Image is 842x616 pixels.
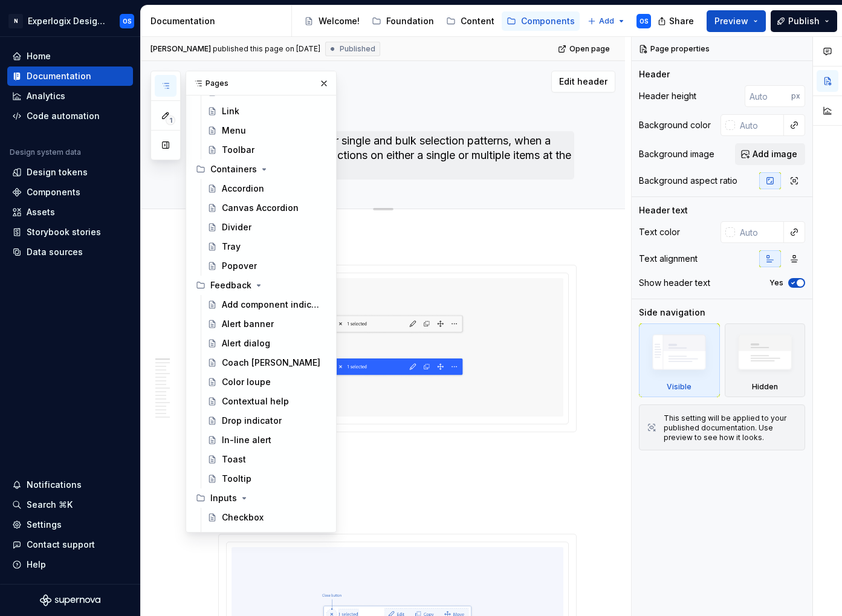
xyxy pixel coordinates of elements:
div: Background image [639,148,714,160]
a: Storybook stories [7,222,133,242]
a: Contextual help [202,392,331,411]
button: Preview [707,10,766,32]
div: Components [521,15,575,27]
div: Components [27,186,80,198]
div: Content [461,15,494,27]
a: Toolbar [202,140,331,160]
div: Assets [27,206,55,218]
span: Add image [753,148,797,160]
div: This setting will be applied to your published documentation. Use preview to see how it looks. [664,413,797,443]
div: Contextual help [222,395,289,407]
div: Search ⌘K [27,499,73,511]
div: Hidden [725,323,806,397]
div: Welcome! [319,15,360,27]
a: Checkbox [202,508,331,527]
span: Published [340,44,375,54]
div: Foundation [386,15,434,27]
a: Data sources [7,242,133,262]
a: Design tokens [7,163,133,182]
span: Open page [569,44,610,54]
div: Popover [222,260,257,272]
div: Divider [222,221,251,233]
div: Text color [639,226,680,238]
a: Assets [7,203,133,222]
a: Welcome! [299,11,364,31]
div: Code automation [27,110,100,122]
textarea: Action bars are used for single and bulk selection patterns, when a user needs to perform actions... [216,131,574,180]
a: Analytics [7,86,133,106]
div: Toast [222,453,246,465]
span: [PERSON_NAME] [151,44,211,54]
div: Settings [27,519,62,531]
div: Notifications [27,479,82,491]
a: In-line alert [202,430,331,450]
div: Coach [PERSON_NAME] [222,357,320,369]
svg: Supernova Logo [40,594,100,606]
div: OS [123,16,132,26]
button: Share [652,10,702,32]
label: Yes [769,278,783,288]
a: Components [7,183,133,202]
a: Checkbox group [202,527,331,546]
div: Menu [222,125,246,137]
button: Add image [735,143,805,165]
div: Inputs [210,492,237,504]
a: Patterns [582,11,642,31]
button: Add [584,13,629,30]
button: Publish [771,10,837,32]
div: Documentation [151,15,287,27]
input: Auto [735,221,784,243]
button: Contact support [7,535,133,554]
div: Inputs [191,488,331,508]
span: Publish [788,15,820,27]
div: Containers [210,163,257,175]
div: Visible [639,323,720,397]
a: Divider [202,218,331,237]
div: Design system data [10,148,81,157]
div: Documentation [27,70,91,82]
span: Add [599,16,614,26]
div: Data sources [27,246,83,258]
div: Checkbox group [222,531,291,543]
div: Header text [639,204,688,216]
input: Auto [735,114,784,136]
div: Add component indicator [222,299,322,311]
div: Canvas Accordion [222,202,299,214]
div: Background color [639,119,711,131]
div: Drop indicator [222,415,282,427]
a: Open page [554,41,615,57]
a: Add component indicator [202,295,331,314]
div: Contact support [27,539,95,551]
a: Color loupe [202,372,331,392]
span: Share [669,15,694,27]
a: Code automation [7,106,133,126]
span: Preview [714,15,748,27]
button: Help [7,555,133,574]
div: Tooltip [222,473,251,485]
div: In-line alert [222,434,271,446]
div: Feedback [210,279,251,291]
a: Accordion [202,179,331,198]
div: Background aspect ratio [639,175,737,187]
input: Auto [745,85,791,107]
a: Popover [202,256,331,276]
div: Header height [639,90,696,102]
a: Documentation [7,66,133,86]
a: Tooltip [202,469,331,488]
a: Content [441,11,499,31]
div: Help [27,559,46,571]
a: Tray [202,237,331,256]
button: Search ⌘K [7,495,133,514]
div: Header [639,68,670,80]
div: N [8,14,23,28]
div: Experlogix Design System [28,15,105,27]
div: Checkbox [222,511,264,524]
a: Components [502,11,580,31]
span: Edit header [559,76,607,88]
a: Canvas Accordion [202,198,331,218]
div: Page tree [299,9,581,33]
div: Alert dialog [222,337,270,349]
span: 1 [166,115,175,125]
div: Home [27,50,51,62]
a: Alert banner [202,314,331,334]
